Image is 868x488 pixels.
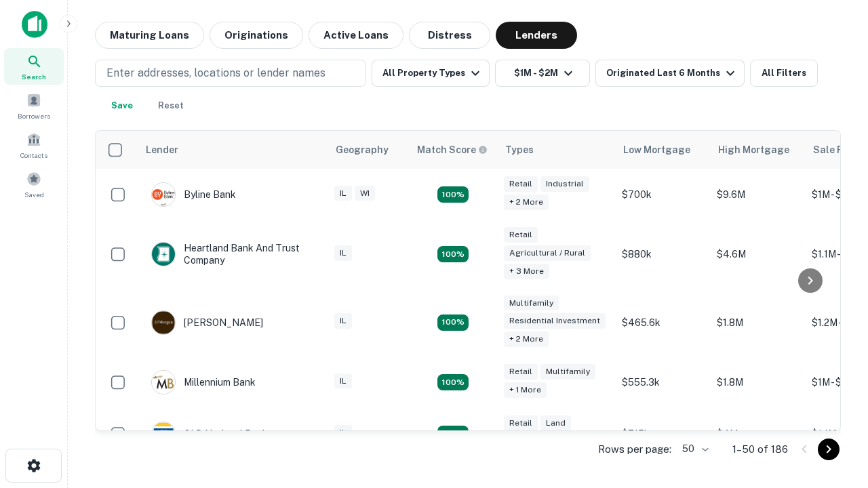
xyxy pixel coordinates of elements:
img: picture [152,371,175,394]
div: IL [334,425,352,441]
div: Industrial [540,176,589,192]
td: $555.3k [615,357,710,408]
div: Retail [504,227,538,243]
button: $1M - $2M [495,60,590,87]
div: Matching Properties: 18, hasApolloMatch: undefined [437,426,469,442]
div: Retail [504,415,538,431]
p: 1–50 of 186 [732,441,788,457]
div: Retail [504,364,538,380]
div: IL [334,186,352,201]
iframe: Chat Widget [800,380,868,445]
div: Land [540,415,571,431]
td: $1.8M [710,289,805,357]
div: WI [355,186,375,201]
td: $465.6k [615,289,710,357]
div: Multifamily [540,364,595,380]
th: High Mortgage [710,131,805,169]
div: Millennium Bank [151,370,256,394]
span: Saved [24,189,44,200]
th: Lender [138,131,328,169]
div: Byline Bank [151,182,236,207]
div: Types [505,142,534,158]
div: Lender [146,142,178,158]
div: IL [334,245,352,261]
button: Originated Last 6 Months [595,60,745,87]
th: Types [497,131,615,169]
div: Low Mortgage [623,142,690,158]
td: $1.8M [710,357,805,408]
div: IL [334,313,352,329]
button: Originations [210,22,303,49]
div: + 1 more [504,382,547,398]
td: $700k [615,169,710,220]
p: Rows per page: [598,441,671,457]
a: Saved [4,166,64,203]
span: Borrowers [18,110,50,121]
img: picture [152,183,175,206]
button: Reset [149,92,193,119]
div: Matching Properties: 16, hasApolloMatch: undefined [437,374,469,390]
img: picture [152,311,175,334]
td: $715k [615,408,710,460]
div: Geography [336,142,389,158]
div: Matching Properties: 20, hasApolloMatch: undefined [437,186,469,203]
div: [PERSON_NAME] [151,310,263,335]
div: OLD National Bank [151,422,268,446]
div: Multifamily [504,296,559,311]
img: picture [152,422,175,445]
div: Heartland Bank And Trust Company [151,242,314,266]
img: picture [152,243,175,266]
th: Low Mortgage [615,131,710,169]
div: IL [334,373,352,389]
button: Enter addresses, locations or lender names [95,60,366,87]
div: Originated Last 6 Months [606,65,738,81]
span: Contacts [20,150,47,161]
button: Maturing Loans [95,22,204,49]
div: + 2 more [504,331,549,347]
div: Residential Investment [504,313,606,329]
span: Search [22,71,46,82]
button: Save your search to get updates of matches that match your search criteria. [100,92,144,119]
div: Retail [504,176,538,192]
div: + 3 more [504,264,549,279]
a: Search [4,48,64,85]
div: High Mortgage [718,142,789,158]
div: Capitalize uses an advanced AI algorithm to match your search with the best lender. The match sco... [417,142,488,157]
a: Contacts [4,127,64,163]
img: capitalize-icon.png [22,11,47,38]
button: Go to next page [818,439,840,460]
button: All Filters [750,60,818,87]
button: All Property Types [372,60,490,87]
button: Active Loans [309,22,403,49]
h6: Match Score [417,142,485,157]
div: Matching Properties: 17, hasApolloMatch: undefined [437,246,469,262]
div: + 2 more [504,195,549,210]
a: Borrowers [4,87,64,124]
button: Lenders [496,22,577,49]
td: $4M [710,408,805,460]
div: 50 [677,439,711,459]
div: Matching Properties: 27, hasApolloMatch: undefined [437,314,469,331]
p: Enter addresses, locations or lender names [106,65,325,81]
div: Agricultural / Rural [504,245,591,261]
th: Capitalize uses an advanced AI algorithm to match your search with the best lender. The match sco... [409,131,497,169]
th: Geography [328,131,409,169]
td: $9.6M [710,169,805,220]
td: $4.6M [710,220,805,289]
td: $880k [615,220,710,289]
button: Distress [409,22,490,49]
